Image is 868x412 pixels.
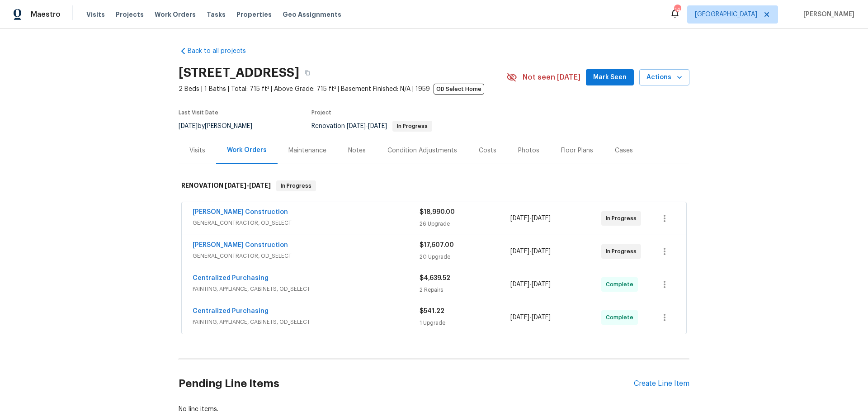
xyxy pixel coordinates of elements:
[249,182,271,189] span: [DATE]
[479,146,496,155] div: Costs
[283,10,341,19] span: Geo Assignments
[193,317,420,327] span: PAINTING, APPLIANCE, CABINETS, OD_SELECT
[434,84,484,95] span: OD Select Home
[179,123,198,129] span: [DATE]
[510,280,551,289] span: -
[236,10,272,19] span: Properties
[155,10,196,19] span: Work Orders
[86,10,105,19] span: Visits
[299,65,316,81] button: Copy Address
[510,248,529,255] span: [DATE]
[277,181,315,190] span: In Progress
[193,218,420,227] span: GENERAL_CONTRACTOR, OD_SELECT
[288,146,326,155] div: Maintenance
[510,281,529,288] span: [DATE]
[116,10,144,19] span: Projects
[532,248,551,255] span: [DATE]
[674,5,680,14] div: 14
[532,215,551,222] span: [DATE]
[420,275,450,281] span: $4,639.52
[207,11,226,18] span: Tasks
[393,123,431,129] span: In Progress
[523,73,580,82] span: Not seen [DATE]
[634,379,689,388] div: Create Line Item
[615,146,633,155] div: Cases
[420,209,455,215] span: $18,990.00
[510,247,551,256] span: -
[311,123,432,129] span: Renovation
[179,110,218,115] span: Last Visit Date
[193,308,269,314] a: Centralized Purchasing
[179,47,265,56] a: Back to all projects
[606,313,637,322] span: Complete
[31,10,61,19] span: Maestro
[420,308,444,314] span: $541.22
[639,69,689,86] button: Actions
[593,72,627,83] span: Mark Seen
[532,314,551,321] span: [DATE]
[518,146,539,155] div: Photos
[225,182,271,189] span: -
[606,280,637,289] span: Complete
[695,10,757,19] span: [GEOGRAPHIC_DATA]
[561,146,593,155] div: Floor Plans
[606,214,640,223] span: In Progress
[311,110,331,115] span: Project
[532,281,551,288] span: [DATE]
[646,72,682,83] span: Actions
[181,180,271,191] h6: RENOVATION
[510,314,529,321] span: [DATE]
[179,68,299,77] h2: [STREET_ADDRESS]
[420,242,454,248] span: $17,607.00
[179,171,689,200] div: RENOVATION [DATE]-[DATE]In Progress
[189,146,205,155] div: Visits
[510,215,529,222] span: [DATE]
[347,123,387,129] span: -
[227,146,267,155] div: Work Orders
[420,285,510,294] div: 2 Repairs
[193,251,420,260] span: GENERAL_CONTRACTOR, OD_SELECT
[420,318,510,327] div: 1 Upgrade
[348,146,366,155] div: Notes
[420,219,510,228] div: 26 Upgrade
[510,313,551,322] span: -
[179,363,634,405] h2: Pending Line Items
[179,121,263,132] div: by [PERSON_NAME]
[193,242,288,248] a: [PERSON_NAME] Construction
[387,146,457,155] div: Condition Adjustments
[193,209,288,215] a: [PERSON_NAME] Construction
[225,182,246,189] span: [DATE]
[193,275,269,281] a: Centralized Purchasing
[179,85,506,94] span: 2 Beds | 1 Baths | Total: 715 ft² | Above Grade: 715 ft² | Basement Finished: N/A | 1959
[368,123,387,129] span: [DATE]
[193,284,420,294] span: PAINTING, APPLIANCE, CABINETS, OD_SELECT
[347,123,366,129] span: [DATE]
[420,252,510,261] div: 20 Upgrade
[800,10,854,19] span: [PERSON_NAME]
[606,247,640,256] span: In Progress
[510,214,551,223] span: -
[586,69,634,86] button: Mark Seen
